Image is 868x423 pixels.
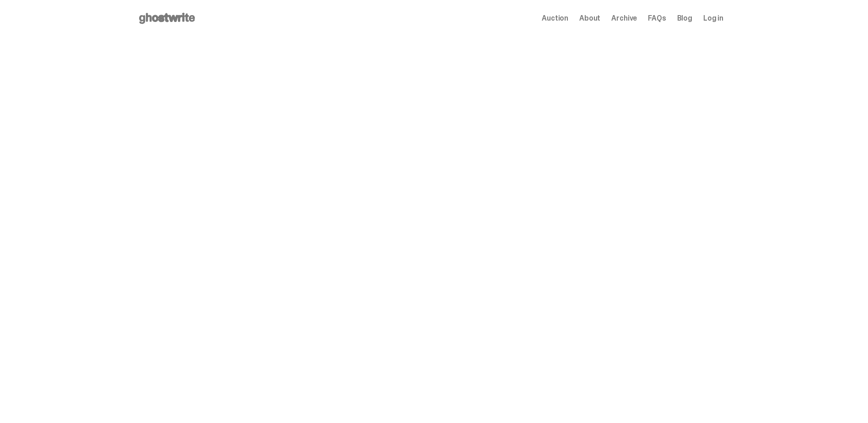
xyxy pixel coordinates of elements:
[703,15,723,22] a: Log in
[542,15,568,22] a: Auction
[648,15,666,22] a: FAQs
[611,15,637,22] a: Archive
[579,15,600,22] a: About
[677,15,692,22] a: Blog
